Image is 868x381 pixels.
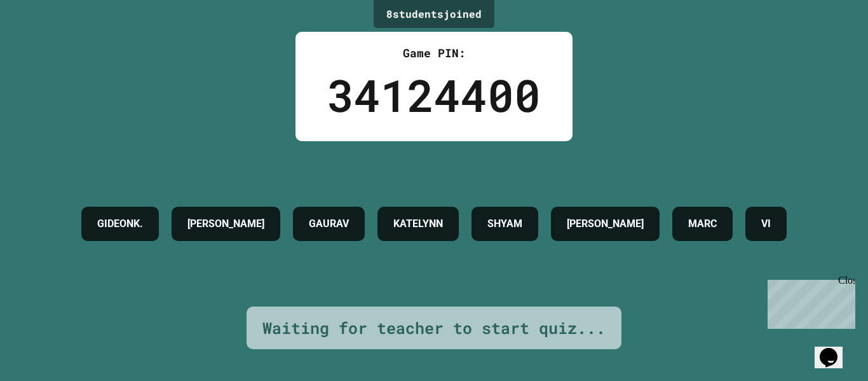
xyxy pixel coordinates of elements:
[187,216,264,232] h4: [PERSON_NAME]
[815,330,855,368] iframe: chat widget
[567,216,644,232] h4: [PERSON_NAME]
[262,316,606,340] div: Waiting for teacher to start quiz...
[487,216,522,232] h4: SHYAM
[5,5,88,81] div: Chat with us now!Close
[393,216,443,232] h4: KATELYNN
[688,216,717,232] h4: MARC
[761,216,771,232] h4: VI
[763,275,855,329] iframe: chat widget
[327,62,541,128] div: 34124400
[327,45,541,62] div: Game PIN:
[309,216,349,232] h4: GAURAV
[97,216,143,232] h4: GIDEONK.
